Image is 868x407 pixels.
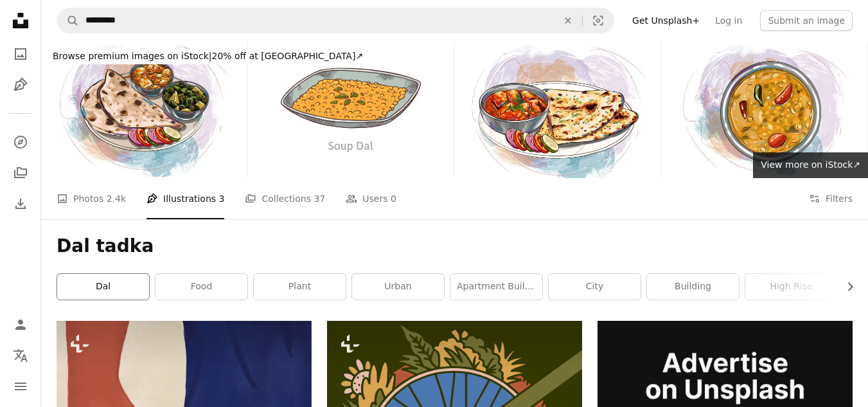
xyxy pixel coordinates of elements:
a: food [155,274,247,300]
a: Illustrations [8,72,33,98]
a: city [549,274,641,300]
button: Menu [8,374,33,399]
button: scroll list to the right [838,274,853,300]
h1: Dal tadka [57,235,853,258]
img: Indian Meal Tandoori Roti, Served with different types of Curries. [41,41,247,178]
span: 2.4k [107,192,126,206]
img: Indian Meal Tandoori Naan, Served with different types of Curries. [455,41,660,178]
a: apartment building [450,274,542,300]
a: Browse premium images on iStock|20% off at [GEOGRAPHIC_DATA]↗ [41,41,375,72]
span: 0 [391,192,396,206]
form: Find visuals sitewide [57,8,614,33]
a: plant [254,274,346,300]
a: Collections [8,160,33,186]
button: Filters [809,178,853,219]
a: building [647,274,739,300]
a: Explore [8,129,33,155]
span: Browse premium images on iStock | [53,51,211,61]
a: Users 0 [346,178,396,219]
a: urban [352,274,444,300]
button: Language [8,343,33,368]
a: Log in [707,10,750,31]
span: 37 [314,192,325,206]
span: 20% off at [GEOGRAPHIC_DATA] ↗ [53,51,363,61]
a: Home — Unsplash [8,8,33,36]
button: Clear [554,8,582,33]
a: Collections 37 [245,178,325,219]
a: Photos 2.4k [57,178,126,219]
a: high rise [745,274,837,300]
img: Indian spiced soup dal from lentils, peas, bobs or beans a vector illustration [248,41,454,178]
a: Photos [8,41,33,67]
a: Download History [8,191,33,217]
a: Log in / Sign up [8,312,33,338]
a: Get Unsplash+ [624,10,707,31]
a: View more on iStock↗ [753,152,868,178]
img: Indian Dish Dal Tadka. [662,41,867,178]
span: View more on iStock ↗ [761,159,860,170]
a: dal [57,274,149,300]
button: Search Unsplash [57,8,79,33]
button: Submit an image [760,10,853,31]
button: Visual search [583,8,614,33]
